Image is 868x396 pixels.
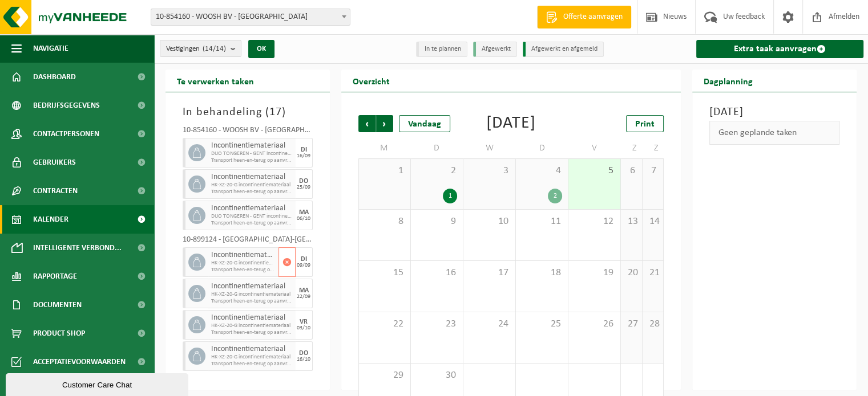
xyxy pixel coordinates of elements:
h2: Overzicht [341,70,401,92]
span: Offerte aanvragen [560,11,625,23]
span: 24 [469,318,510,330]
span: Gebruikers [33,148,76,177]
h3: [DATE] [709,104,839,121]
div: Geen geplande taken [709,121,839,145]
div: VR [300,319,308,325]
span: 25 [522,318,562,330]
span: Transport heen-en-terug op aanvraag [211,361,293,368]
div: 10-899124 - [GEOGRAPHIC_DATA]-[GEOGRAPHIC_DATA] [GEOGRAPHIC_DATA] - [GEOGRAPHIC_DATA] [183,236,313,247]
span: Product Shop [33,319,85,348]
span: Print [635,120,655,129]
span: Transport heen-en-terug op aanvraag [211,267,276,273]
span: Transport heen-en-terug op aanvraag [211,157,293,164]
iframe: chat widget [6,371,191,396]
td: D [516,138,568,158]
span: 7 [648,165,658,177]
span: Navigatie [33,34,68,63]
h3: In behandeling ( ) [183,104,313,121]
h2: Te verwerken taken [165,70,265,92]
div: 22/09 [297,294,310,300]
span: 1 [365,165,405,177]
li: Afgewerkt [473,42,517,57]
span: 5 [574,165,615,177]
span: 4 [522,165,562,177]
div: 06/10 [297,216,310,222]
span: 17 [469,267,510,279]
span: 14 [648,215,658,228]
div: 16/09 [297,153,310,159]
span: Incontinentiemateriaal [211,282,293,291]
span: Transport heen-en-terug op aanvraag [211,298,293,305]
span: 27 [627,318,636,330]
span: Transport heen-en-terug op aanvraag [211,220,293,227]
span: Vestigingen [166,40,226,58]
div: 10-854160 - WOOSH BV - [GEOGRAPHIC_DATA] [183,126,313,138]
span: Vorige [358,115,376,132]
span: Contactpersonen [33,120,99,148]
td: Z [621,138,642,158]
span: Incontinentiemateriaal [211,204,293,213]
td: Z [643,138,664,158]
span: Rapportage [33,262,77,291]
span: 26 [574,318,615,330]
div: 09/09 [297,263,310,268]
span: Incontinentiemateriaal [211,251,276,260]
td: W [463,138,516,158]
div: MA [299,287,309,294]
span: 9 [417,215,457,228]
span: 23 [417,318,457,330]
span: 10-854160 - WOOSH BV - GENT [151,9,350,26]
span: 12 [574,215,615,228]
span: Transport heen-en-terug op aanvraag [211,189,293,195]
span: DUO TONGEREN - GENT incontinentiemateriaal [211,150,293,157]
span: Incontinentiemateriaal [211,173,293,182]
span: 20 [627,267,636,279]
li: Afgewerkt en afgemeld [523,42,604,57]
span: Incontinentiemateriaal [211,141,293,150]
span: 22 [365,318,405,330]
span: HK-XZ-20-G incontinentiemateriaal [211,182,293,189]
span: 21 [648,267,658,279]
td: V [568,138,621,158]
div: DO [299,350,308,357]
span: Acceptatievoorwaarden [33,348,126,376]
count: (14/14) [203,45,226,52]
span: Bedrijfsgegevens [33,91,100,120]
span: 28 [648,318,658,330]
td: D [411,138,463,158]
span: 16 [417,267,457,279]
span: Intelligente verbond... [33,234,122,262]
div: 1 [443,189,457,203]
span: Dashboard [33,63,76,91]
span: Volgende [376,115,393,132]
a: Offerte aanvragen [537,6,631,28]
span: 18 [522,267,562,279]
span: Contracten [33,177,78,205]
span: Incontinentiemateriaal [211,313,293,322]
div: DI [301,256,307,263]
span: 13 [627,215,636,228]
span: 17 [269,107,282,118]
div: [DATE] [486,115,536,132]
span: HK-XZ-20-G incontinentiemateriaal [211,354,293,361]
div: MA [299,209,309,216]
span: 10 [469,215,510,228]
span: 8 [365,215,405,228]
span: Incontinentiemateriaal [211,345,293,354]
div: 03/10 [297,325,310,331]
td: M [358,138,411,158]
span: HK-XZ-20-G incontinentiemateriaal [211,260,276,267]
div: Vandaag [399,115,450,132]
span: 3 [469,165,510,177]
button: Vestigingen(14/14) [160,40,241,57]
span: HK-XZ-20-G incontinentiemateriaal [211,322,293,329]
span: 30 [417,369,457,382]
div: 25/09 [297,185,310,190]
div: 2 [548,189,562,203]
span: HK-XZ-20-G incontinentiemateriaal [211,291,293,298]
a: Extra taak aanvragen [696,40,863,58]
span: 2 [417,165,457,177]
div: DI [301,146,307,153]
h2: Dagplanning [692,70,764,92]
